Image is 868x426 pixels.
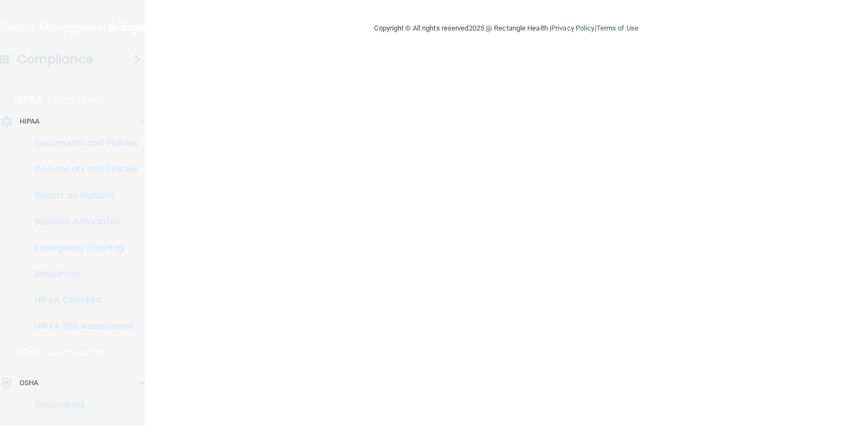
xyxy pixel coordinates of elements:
div: Copyright © All rights reserved 2025 @ Rectangle Health | | [308,11,706,46]
p: Learn More! [47,346,105,359]
a: Terms of Use [596,24,638,32]
p: HIPAA Checklist [7,295,156,306]
p: HIPAA [15,93,43,106]
a: Privacy Policy [551,24,594,32]
p: Learn More! [48,93,106,106]
p: OSHA [15,346,42,359]
p: Report an Incident [7,190,156,201]
p: Documents [7,399,156,410]
p: Business Associates [7,216,156,227]
p: OSHA [20,376,38,390]
p: HIPAA Risk Assessment [7,321,156,332]
p: HIPAA [20,115,40,128]
p: Emergency Planning [7,242,156,253]
p: Resources [7,269,156,279]
p: Documents and Policies [7,138,156,149]
h4: Compliance [17,52,93,67]
p: Documents and Policies [7,164,156,175]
